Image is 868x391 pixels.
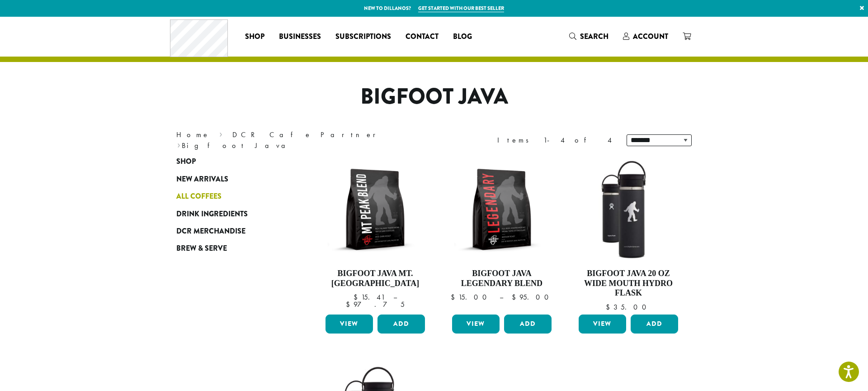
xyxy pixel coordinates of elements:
span: › [219,126,222,140]
span: All Coffees [176,191,222,202]
a: Drink Ingredients [176,205,285,222]
img: BFJ_Legendary_12oz-300x300.png [450,157,554,262]
h4: Bigfoot Java Mt. [GEOGRAPHIC_DATA] [323,269,427,288]
a: Bigfoot Java Mt. [GEOGRAPHIC_DATA] [323,157,427,311]
span: Businesses [279,31,321,43]
div: Items 1-4 of 4 [497,135,613,146]
bdi: 97.75 [346,300,405,309]
bdi: 95.00 [512,292,553,302]
span: Shop [176,156,196,167]
span: Blog [453,31,472,43]
a: DCR Cafe Partner [232,130,382,139]
a: View [579,315,626,334]
a: Search [562,29,616,44]
a: View [452,315,500,334]
span: Search [580,31,609,42]
a: New Arrivals [176,171,285,188]
h1: Bigfoot Java [170,84,698,110]
a: Brew & Serve [176,240,285,257]
bdi: 35.00 [606,302,651,312]
a: Bigfoot Java Legendary Blend [450,157,554,311]
span: Account [633,31,668,42]
a: DCR Merchandise [176,223,285,240]
span: New Arrivals [176,174,228,185]
h4: Bigfoot Java 20 oz Wide Mouth Hydro Flask [576,269,680,298]
span: Brew & Serve [176,243,227,254]
bdi: 15.41 [354,292,385,302]
span: › [177,137,180,151]
img: BFJ_MtPeak_12oz-300x300.png [323,157,427,262]
a: View [325,315,373,334]
span: $ [606,302,613,312]
button: Add [377,315,425,334]
nav: Breadcrumb [176,129,420,151]
a: Home [176,130,210,139]
span: DCR Merchandise [176,226,245,237]
a: Shop [176,153,285,170]
button: Add [504,315,552,334]
img: LO2867-BFJ-Hydro-Flask-20oz-WM-wFlex-Sip-Lid-Black-300x300.jpg [576,157,680,262]
button: Add [631,315,678,334]
span: Shop [245,31,264,43]
span: $ [451,292,458,302]
bdi: 15.00 [451,292,491,302]
span: – [500,292,503,302]
span: Subscriptions [335,31,391,43]
span: Contact [406,31,439,43]
span: $ [512,292,519,302]
a: Shop [238,29,272,44]
a: Get started with our best seller [418,5,504,12]
span: – [393,292,397,302]
a: All Coffees [176,188,285,205]
span: $ [346,300,354,309]
span: $ [354,292,361,302]
a: Bigfoot Java 20 oz Wide Mouth Hydro Flask $35.00 [576,157,680,311]
h4: Bigfoot Java Legendary Blend [450,269,554,288]
span: Drink Ingredients [176,209,248,220]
